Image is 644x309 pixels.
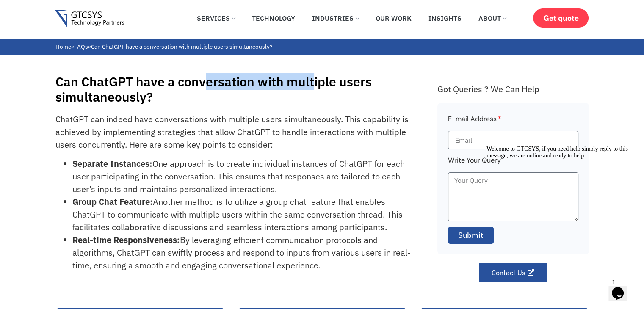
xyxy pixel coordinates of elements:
span: Submit [458,230,484,241]
a: Technology [246,9,301,28]
span: Welcome to GTCSYS, if you need help simply reply to this message, we are online and ready to help. [3,3,145,17]
p: ChatGPT can indeed have conversations with multiple users simultaneously. This capability is achi... [55,113,418,151]
div: Got Queries ? We Can Help [437,84,589,94]
a: Get quote [533,8,589,28]
span: Contact Us [492,269,525,276]
iframe: chat widget [483,142,636,271]
a: Home [55,43,71,50]
a: Insights [422,9,468,28]
label: Write Your Query [448,155,501,172]
a: Services [191,9,241,28]
input: Email [448,131,578,149]
span: Can ChatGPT have a conversation with multiple users simultaneously? [91,43,272,50]
span: » » [55,43,272,50]
button: Submit [448,227,494,244]
strong: Separate Instances: [72,158,152,169]
a: About [472,9,512,28]
a: Contact Us [479,263,547,282]
a: Industries [306,9,365,28]
a: FAQs [74,43,88,50]
li: One approach is to create individual instances of ChatGPT for each user participating in the conv... [72,157,418,196]
h1: Can ChatGPT have a conversation with multiple users simultaneously? [55,74,429,105]
li: Another method is to utilize a group chat feature that enables ChatGPT to communicate with multip... [72,196,418,234]
iframe: chat widget [608,275,636,301]
form: Faq Form [448,113,578,249]
a: Our Work [369,9,418,28]
label: E-mail Address [448,113,501,131]
img: Gtcsys logo [55,10,124,28]
div: Welcome to GTCSYS, if you need help simply reply to this message, we are online and ready to help. [3,3,156,17]
strong: Group Chat Feature: [72,196,153,207]
strong: Real-time Responsiveness: [72,234,180,246]
li: By leveraging efficient communication protocols and algorithms, ChatGPT can swiftly process and r... [72,234,418,272]
span: Get quote [543,14,578,22]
